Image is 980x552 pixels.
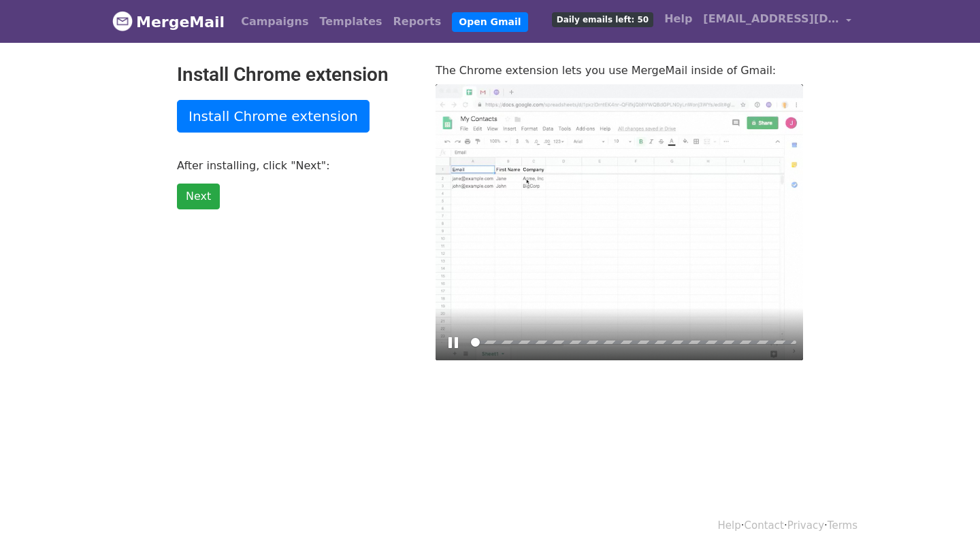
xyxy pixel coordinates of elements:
[718,519,741,532] a: Help
[112,11,133,31] img: MergeMail logo
[745,519,784,532] a: Contact
[388,8,447,35] a: Reports
[552,12,653,27] span: Daily emails left: 50
[703,11,839,27] span: [EMAIL_ADDRESS][DOMAIN_NAME]
[452,12,527,32] a: Open Gmail
[659,5,698,33] a: Help
[436,63,803,77] p: The Chrome extension lets you use MergeMail inside of Gmail:
[787,519,824,532] a: Privacy
[314,8,387,35] a: Templates
[828,519,857,532] a: Terms
[177,100,370,133] a: Install Chrome extension
[235,8,314,35] a: Campaigns
[912,487,980,552] iframe: Chat Widget
[471,336,796,349] input: Seek
[177,184,220,209] a: Next
[177,63,415,86] h2: Install Chrome extension
[546,5,659,33] a: Daily emails left: 50
[698,5,857,37] a: [EMAIL_ADDRESS][DOMAIN_NAME]
[112,7,225,36] a: MergeMail
[177,158,415,173] p: After installing, click "Next":
[442,332,464,353] button: Play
